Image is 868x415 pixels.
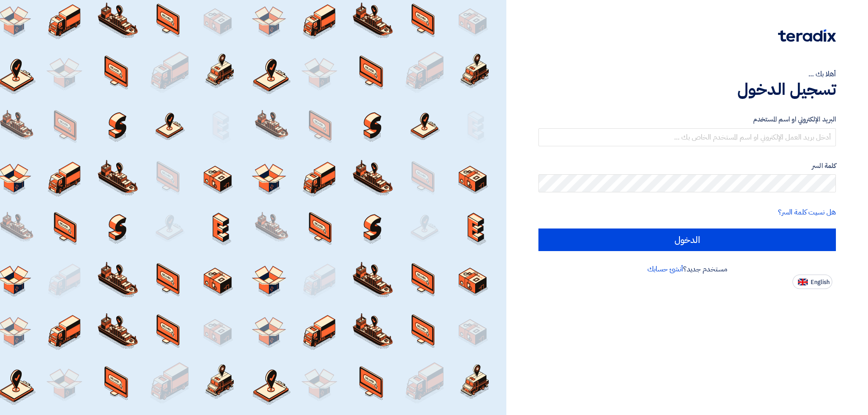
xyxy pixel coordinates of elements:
[798,279,808,285] img: en-US.png
[538,228,836,251] input: الدخول
[538,128,836,146] input: أدخل بريد العمل الإلكتروني او اسم المستخدم الخاص بك ...
[811,279,830,285] span: English
[538,69,836,79] div: أهلا بك ...
[538,79,836,99] h1: تسجيل الدخول
[778,207,836,218] a: هل نسيت كلمة السر؟
[647,264,683,275] a: أنشئ حسابك
[538,161,836,171] label: كلمة السر
[793,275,832,289] button: English
[778,29,836,42] img: Teradix logo
[538,264,836,275] div: مستخدم جديد؟
[538,114,836,125] label: البريد الإلكتروني او اسم المستخدم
